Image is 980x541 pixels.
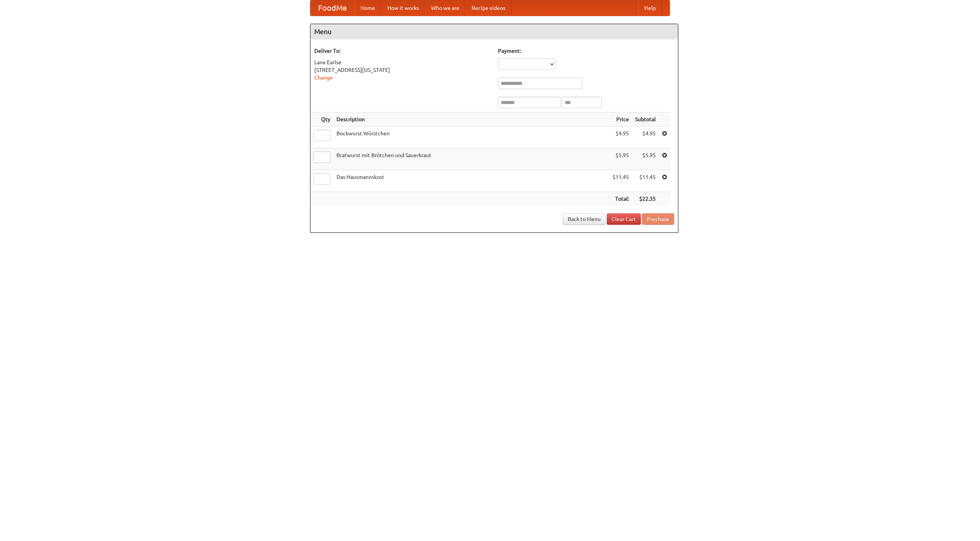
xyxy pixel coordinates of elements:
[609,127,632,148] td: $4.95
[607,213,641,225] a: Clear Cart
[333,127,609,148] td: Bockwurst Würstchen
[333,148,609,170] td: Bratwurst mit Brötchen und Sauerkraut
[354,0,381,16] a: Home
[632,127,659,148] td: $4.95
[632,170,659,192] td: $11.45
[381,0,425,16] a: How it works
[333,112,609,127] th: Description
[314,58,490,66] div: Lane Earlse
[632,148,659,170] td: $5.95
[609,148,632,170] td: $5.95
[498,47,674,55] h5: Payment:
[465,0,511,16] a: Recipe videos
[609,112,632,127] th: Price
[310,0,354,16] a: FoodMe
[314,66,490,74] div: [STREET_ADDRESS][US_STATE]
[314,75,333,81] a: Change
[632,112,659,127] th: Subtotal
[310,112,333,127] th: Qty
[609,170,632,192] td: $11.45
[425,0,465,16] a: Who we are
[638,0,662,16] a: Help
[310,24,678,39] h4: Menu
[632,192,659,206] th: $22.35
[333,170,609,192] td: Das Hausmannskost
[314,47,490,55] h5: Deliver To:
[642,213,674,225] button: Purchase
[609,192,632,206] th: Total:
[563,213,606,225] a: Back to Menu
